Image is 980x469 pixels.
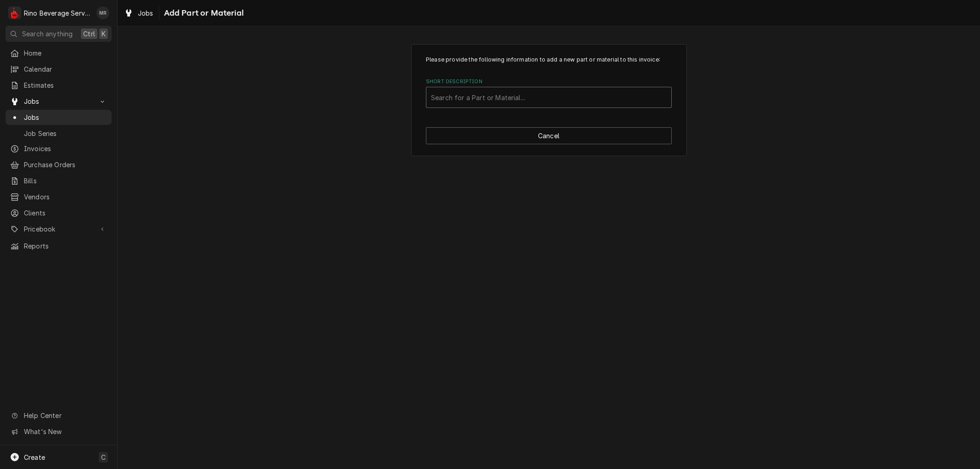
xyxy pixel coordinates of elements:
[138,8,153,18] span: Jobs
[426,56,672,108] div: Line Item Create/Update Form
[24,192,107,202] span: Vendors
[24,144,107,153] span: Invoices
[411,44,687,156] div: Line Item Create/Update
[6,408,112,423] a: Go to Help Center
[24,427,106,436] span: What's New
[83,29,95,39] span: Ctrl
[6,424,112,439] a: Go to What's New
[120,6,157,21] a: Jobs
[426,56,672,64] p: Please provide the following information to add a new part or material to this invoice:
[426,127,672,144] button: Cancel
[426,78,672,108] div: Short Description
[6,126,112,141] a: Job Series
[24,8,91,18] div: Rino Beverage Service
[24,80,107,90] span: Estimates
[24,96,93,106] span: Jobs
[24,411,106,420] span: Help Center
[6,45,112,61] a: Home
[8,6,21,19] div: Rino Beverage Service's Avatar
[24,129,107,138] span: Job Series
[24,48,107,58] span: Home
[24,113,107,122] span: Jobs
[96,6,109,19] div: MR
[161,7,244,19] span: Add Part or Material
[6,78,112,93] a: Estimates
[426,78,672,85] label: Short Description
[8,6,21,19] div: R
[6,94,112,109] a: Go to Jobs
[24,224,93,234] span: Pricebook
[6,205,112,220] a: Clients
[6,221,112,237] a: Go to Pricebook
[24,160,107,170] span: Purchase Orders
[24,241,107,251] span: Reports
[24,453,45,461] span: Create
[6,141,112,156] a: Invoices
[6,157,112,172] a: Purchase Orders
[6,238,112,254] a: Reports
[102,29,106,39] span: K
[24,64,107,74] span: Calendar
[6,62,112,77] a: Calendar
[6,189,112,204] a: Vendors
[22,29,73,39] span: Search anything
[426,127,672,144] div: Button Group
[96,6,109,19] div: Melissa Rinehart's Avatar
[24,176,107,186] span: Bills
[6,110,112,125] a: Jobs
[6,26,112,42] button: Search anythingCtrlK
[426,127,672,144] div: Button Group Row
[101,452,106,462] span: C
[24,208,107,218] span: Clients
[6,173,112,188] a: Bills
